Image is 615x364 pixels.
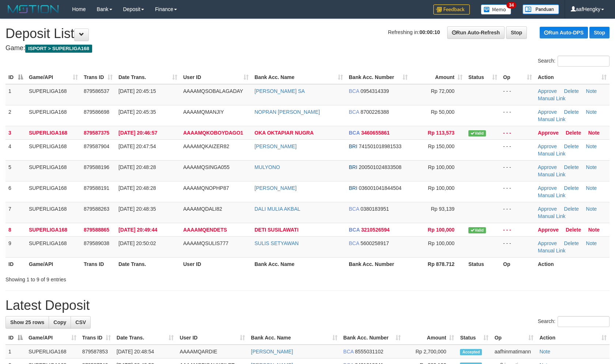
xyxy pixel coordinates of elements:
a: Approve [538,109,557,115]
td: - - - [500,139,535,160]
span: Copy 0954314339 to clipboard [361,88,389,94]
th: Status: activate to sort column ascending [457,331,491,345]
th: Op: activate to sort column ascending [500,71,535,84]
td: 8 [5,223,26,236]
td: 6 [5,181,26,202]
span: Rp 100,000 [428,227,454,233]
a: Note [586,240,597,246]
td: SUPERLIGA168 [26,160,81,181]
a: Delete [564,206,579,212]
th: Date Trans.: activate to sort column ascending [114,331,177,345]
span: 34 [506,2,516,8]
span: 879588191 [84,185,109,191]
th: Game/API: activate to sort column ascending [26,331,79,345]
a: [PERSON_NAME] [254,143,297,149]
span: Rp 100,000 [428,240,454,246]
a: Delete [564,143,579,149]
th: Trans ID: activate to sort column ascending [79,331,114,345]
span: BRI [349,143,357,149]
th: User ID: activate to sort column ascending [180,71,252,84]
a: NOPRAN [PERSON_NAME] [254,109,320,115]
td: 879587853 [79,345,114,359]
span: Valid transaction [468,130,486,136]
a: Stop [506,26,527,39]
a: Manual Link [538,151,566,157]
td: - - - [500,160,535,181]
th: Bank Acc. Name: activate to sort column ascending [248,331,340,345]
td: 7 [5,202,26,223]
a: DETI SUSILAWATI [254,227,298,233]
th: Amount: activate to sort column ascending [411,71,465,84]
a: Stop [589,27,610,38]
a: Delete [566,130,581,136]
td: - - - [500,236,535,257]
span: 879588263 [84,206,109,212]
span: Show 25 rows [10,319,44,325]
td: - - - [500,202,535,223]
span: AAAAMQKAIZER82 [183,143,229,149]
span: [DATE] 20:48:35 [118,206,156,212]
span: BCA [349,109,359,115]
a: Note [586,185,597,191]
th: Op: activate to sort column ascending [491,331,536,345]
td: 9 [5,236,26,257]
a: Delete [564,185,579,191]
a: Run Auto-Refresh [447,26,505,39]
td: SUPERLIGA168 [26,345,79,359]
span: Rp 50,000 [431,109,454,115]
img: Button%20Memo.svg [481,4,512,15]
h1: Deposit List [5,26,610,41]
th: Op [500,257,535,271]
th: Game/API: activate to sort column ascending [26,71,81,84]
span: BCA [349,130,360,136]
span: BRI [349,164,357,170]
span: Accepted [460,349,482,355]
th: Action: activate to sort column ascending [536,331,610,345]
a: Approve [538,227,559,233]
th: User ID [180,257,252,271]
a: Note [586,164,597,170]
span: Copy 200501024833508 to clipboard [359,164,401,170]
img: Feedback.jpg [433,4,470,15]
td: SUPERLIGA168 [26,202,81,223]
th: Bank Acc. Name: activate to sort column ascending [252,71,346,84]
a: Approve [538,143,557,149]
th: Action [535,257,610,271]
a: OKA OKTAPIAR NUGRA [254,130,314,136]
div: Showing 1 to 9 of 9 entries [5,273,251,283]
span: ISPORT > SUPERLIGA168 [25,45,92,53]
th: Trans ID [81,257,116,271]
span: AAAAMQDALI82 [183,206,222,212]
a: Approve [538,88,557,94]
a: Approve [538,185,557,191]
a: Note [586,109,597,115]
td: Rp 2,700,000 [404,345,457,359]
th: Status: activate to sort column ascending [465,71,500,84]
th: Bank Acc. Number: activate to sort column ascending [340,331,404,345]
td: 1 [5,84,26,105]
td: - - - [500,223,535,236]
span: [DATE] 20:48:28 [118,185,156,191]
span: Copy 8700226388 to clipboard [361,109,389,115]
span: AAAAMQSOBALAGADAY [183,88,243,94]
span: Rp 100,000 [428,185,454,191]
a: [PERSON_NAME] [254,185,297,191]
span: Rp 93,139 [431,206,454,212]
a: Approve [538,206,557,212]
span: AAAAMQKOBOYDAGO1 [183,130,243,136]
span: BRI [349,185,357,191]
span: AAAAMQMANJIY [183,109,224,115]
span: [DATE] 20:50:02 [118,240,156,246]
span: BCA [349,206,359,212]
span: 879586698 [84,109,109,115]
th: ID: activate to sort column descending [5,71,26,84]
span: AAAAMQENDETS [183,227,227,233]
a: [PERSON_NAME] [251,349,293,354]
span: 879588865 [84,227,109,233]
span: [DATE] 20:45:15 [118,88,156,94]
a: Approve [538,240,557,246]
th: Bank Acc. Number [346,257,411,271]
a: Delete [564,164,579,170]
input: Search: [558,56,610,67]
span: 879589038 [84,240,109,246]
